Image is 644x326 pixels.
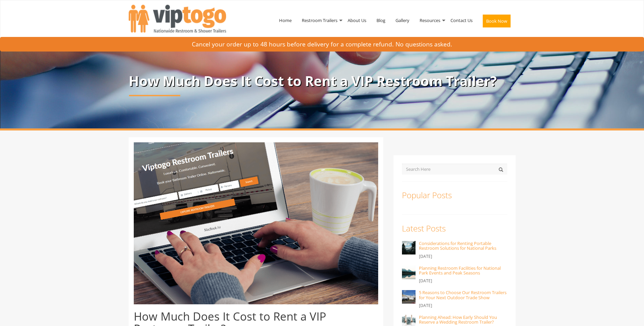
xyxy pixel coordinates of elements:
[478,3,516,42] a: Book Now
[419,314,497,325] a: Planning Ahead: How Early Should You Reserve a Wedding Restroom Trailer?
[402,224,507,233] h3: Latest Posts
[402,164,507,175] input: Search Here
[402,241,416,254] img: Considerations for Renting Portable Restroom Solutions for National Parks - VIPTOGO
[390,3,415,38] a: Gallery
[402,290,416,304] img: 5 Reasons to Choose Our Restroom Trailers for Your Next Outdoor Trade Show - VIPTOGO
[483,15,511,27] button: Book Now
[419,265,501,276] a: Planning Restroom Facilities for National Park Events and Peak Seasons
[415,3,445,38] a: Resources
[297,3,343,38] a: Restroom Trailers
[419,252,507,261] p: [DATE]
[129,74,516,88] p: How Much Does It Cost to Rent a VIP Restroom Trailer?
[419,302,507,310] p: [DATE]
[134,142,378,304] img: woman checking VIP restroom trailer cost
[129,5,226,33] img: VIPTOGO
[419,240,496,251] a: Considerations for Renting Portable Restroom Solutions for National Parks
[445,3,478,38] a: Contact Us
[274,3,297,38] a: Home
[419,289,507,300] a: 5 Reasons to Choose Our Restroom Trailers for Your Next Outdoor Trade Show
[343,3,371,38] a: About Us
[419,277,507,285] p: [DATE]
[402,266,416,279] img: Planning Restroom Facilities for National Park Events and Peak Seasons - VIPTOGO
[402,191,507,200] h3: Popular Posts
[371,3,390,38] a: Blog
